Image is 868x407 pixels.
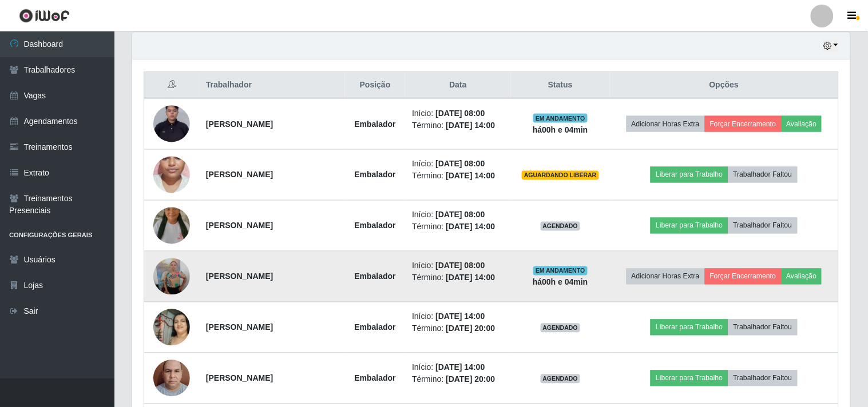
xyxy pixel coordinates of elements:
[533,278,588,287] strong: há 00 h e 04 min
[533,125,588,134] strong: há 00 h e 04 min
[436,109,485,118] time: [DATE] 08:00
[651,167,728,183] button: Liberar para Trabalho
[345,72,405,99] th: Posição
[627,116,705,132] button: Adicionar Horas Extra
[206,221,273,230] strong: [PERSON_NAME]
[541,374,581,384] span: AGENDADO
[651,320,728,336] button: Liberar para Trabalho
[355,119,396,129] strong: Embalador
[728,370,798,386] button: Trabalhador Faltou
[355,272,396,281] strong: Embalador
[533,114,588,123] span: EM ANDAMENTO
[412,272,504,284] li: Término:
[412,374,504,386] li: Término:
[206,170,273,179] strong: [PERSON_NAME]
[651,218,728,234] button: Liberar para Trabalho
[412,170,504,182] li: Término:
[436,363,485,372] time: [DATE] 14:00
[728,167,798,183] button: Trabalhador Faltou
[728,218,798,234] button: Trabalhador Faltou
[153,91,190,157] img: 1755306800551.jpeg
[446,171,495,181] time: [DATE] 14:00
[412,260,504,272] li: Início:
[728,320,798,336] button: Trabalhador Faltou
[355,221,396,230] strong: Embalador
[206,272,273,281] strong: [PERSON_NAME]
[446,324,495,333] time: [DATE] 20:00
[412,158,504,170] li: Início:
[412,209,504,221] li: Início:
[199,72,345,99] th: Trabalhador
[206,374,273,383] strong: [PERSON_NAME]
[412,119,504,131] li: Término:
[153,303,190,352] img: 1707916036047.jpeg
[533,266,588,276] span: EM ANDAMENTO
[511,72,610,99] th: Status
[705,116,782,132] button: Forçar Encerramento
[627,269,705,285] button: Adicionar Horas Extra
[19,9,70,23] img: CoreUI Logo
[446,121,495,130] time: [DATE] 14:00
[610,72,838,99] th: Opções
[446,273,495,282] time: [DATE] 14:00
[782,269,822,285] button: Avaliação
[522,171,599,180] span: AGUARDANDO LIBERAR
[651,370,728,386] button: Liberar para Trabalho
[436,210,485,220] time: [DATE] 08:00
[436,261,485,270] time: [DATE] 08:00
[412,362,504,374] li: Início:
[206,323,273,332] strong: [PERSON_NAME]
[705,269,782,285] button: Forçar Encerramento
[355,323,396,332] strong: Embalador
[206,119,273,129] strong: [PERSON_NAME]
[412,221,504,233] li: Término:
[412,323,504,335] li: Término:
[153,193,190,258] img: 1744320952453.jpeg
[541,324,581,333] span: AGENDADO
[436,159,485,169] time: [DATE] 08:00
[412,107,504,119] li: Início:
[541,222,581,231] span: AGENDADO
[153,134,190,216] img: 1713530929914.jpeg
[446,222,495,232] time: [DATE] 14:00
[436,312,485,321] time: [DATE] 14:00
[782,116,822,132] button: Avaliação
[405,72,511,99] th: Data
[412,311,504,323] li: Início:
[446,375,495,384] time: [DATE] 20:00
[355,170,396,179] strong: Embalador
[355,374,396,383] strong: Embalador
[153,258,190,295] img: 1747678761678.jpeg
[153,354,190,402] img: 1708352184116.jpeg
